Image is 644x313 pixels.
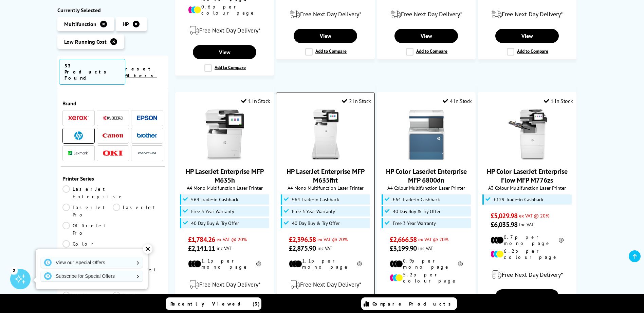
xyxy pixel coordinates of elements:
[179,275,270,294] div: modal_delivery
[280,5,371,24] div: modal_delivery
[62,185,124,200] a: LaserJet Enterprise
[289,258,362,270] li: 1.1p per mono page
[317,245,332,251] span: inc VAT
[481,185,573,191] span: A3 Colour Multifunction Laser Printer
[103,131,123,140] a: Canon
[123,21,129,27] span: HP
[381,289,472,308] div: modal_delivery
[113,204,163,218] a: LaserJet
[62,292,113,307] a: ENVY
[487,167,568,185] a: HP Color LaserJet Enterprise Flow MFP M776zs
[491,248,564,260] li: 6.2p per colour page
[394,29,458,43] a: View
[418,236,448,243] span: ex VAT @ 20%
[491,211,517,220] span: £5,029.98
[74,131,83,140] img: HP
[199,109,250,160] img: HP LaserJet Enterprise MFP M635h
[393,209,441,214] span: 40 Day Buy & Try Offer
[137,133,157,138] img: Brother
[390,258,463,270] li: 0.9p per mono page
[191,209,234,214] span: Free 3 Year Warranty
[68,151,89,155] img: Lexmark
[191,221,239,226] span: 40 Day Buy & Try Offer
[495,29,558,43] a: View
[280,185,371,191] span: A4 Mono Multifunction Laser Printer
[191,197,238,202] span: £64 Trade-in Cashback
[113,292,163,307] a: ENVY Photo
[361,297,457,310] a: Compare Products
[317,236,348,243] span: ex VAT @ 20%
[103,133,123,138] img: Canon
[401,109,452,160] img: HP Color LaserJet Enterprise MFP 6800dn
[68,116,89,121] img: Xerox
[68,149,89,158] a: Lexmark
[68,114,89,122] a: Xerox
[170,301,260,307] span: Recently Viewed (3)
[390,235,417,244] span: £2,666.58
[103,149,123,158] a: OKI
[41,271,143,281] a: Subscribe for Special Offers
[481,265,573,284] div: modal_delivery
[188,4,261,16] li: 0.6p per colour page
[401,155,452,162] a: HP Color LaserJet Enterprise MFP 6800dn
[502,155,553,162] a: HP Color LaserJet Enterprise Flow MFP M776zs
[519,212,549,219] span: ex VAT @ 20%
[62,222,113,237] a: OfficeJet Pro
[62,240,124,263] a: Color LaserJet Enterprise
[64,38,107,45] span: Low Running Cost
[103,116,123,121] img: Kyocera
[199,155,250,162] a: HP LaserJet Enterprise MFP M635h
[188,258,261,270] li: 1.1p per mono page
[393,197,440,202] span: £64 Trade-in Cashback
[137,114,157,122] a: Epson
[495,289,558,304] a: View
[342,98,371,104] div: 2 In Stock
[390,244,417,253] span: £3,199.90
[418,245,433,251] span: inc VAT
[481,5,573,24] div: modal_delivery
[193,45,256,59] a: View
[544,98,573,104] div: 1 In Stock
[103,114,123,122] a: Kyocera
[519,221,534,228] span: inc VAT
[186,167,264,185] a: HP LaserJet Enterprise MFP M635h
[62,175,164,182] span: Printer Series
[381,5,472,24] div: modal_delivery
[406,48,447,56] label: Add to Compare
[491,220,517,229] span: £6,035.98
[386,167,467,185] a: HP Color LaserJet Enterprise MFP 6800dn
[57,7,169,14] div: Currently Selected
[179,21,270,40] div: modal_delivery
[443,98,472,104] div: 4 In Stock
[62,204,113,218] a: LaserJet Pro
[280,275,371,294] div: modal_delivery
[289,244,316,253] span: £2,875.90
[300,155,351,162] a: HP LaserJet Enterprise MFP M635fht
[62,100,164,107] span: Brand
[103,150,123,156] img: OKI
[64,21,96,27] span: Multifunction
[217,245,232,251] span: inc VAT
[294,29,357,43] a: View
[292,209,335,214] span: Free 3 Year Warranty
[204,64,246,72] label: Add to Compare
[68,131,89,140] a: HP
[137,131,157,140] a: Brother
[289,235,316,244] span: £2,396.58
[241,98,270,104] div: 1 In Stock
[188,235,215,244] span: £1,784.26
[179,185,270,191] span: A4 Mono Multifunction Laser Printer
[300,109,351,160] img: HP LaserJet Enterprise MFP M635fht
[59,59,126,85] span: 33 Products Found
[137,149,157,158] img: Pantum
[507,48,548,56] label: Add to Compare
[502,109,553,160] img: HP Color LaserJet Enterprise Flow MFP M776zs
[188,244,215,253] span: £2,141.11
[287,167,365,185] a: HP LaserJet Enterprise MFP M635fht
[292,221,340,226] span: 40 Day Buy & Try Offer
[217,236,247,243] span: ex VAT @ 20%
[381,185,472,191] span: A4 Colour Multifunction Laser Printer
[393,221,436,226] span: Free 3 Year Warranty
[143,244,152,254] div: ✕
